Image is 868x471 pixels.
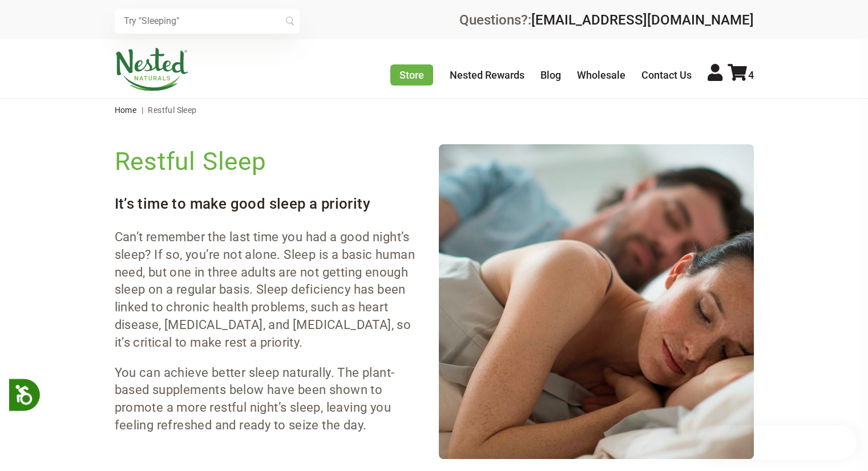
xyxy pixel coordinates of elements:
[115,99,754,121] nav: breadcrumbs
[148,105,196,115] span: Restful Sleep
[115,229,421,352] p: Can’t remember the last time you had a good night’s sleep? If so, you’re not alone. Sleep is a ba...
[115,364,421,435] p: You can achieve better sleep naturally. The plant-based supplements below have been shown to prom...
[748,69,754,81] span: 4
[390,64,433,86] a: Store
[641,69,692,81] a: Contact Us
[439,144,754,459] img: Collections-Restful-Sleep_1100x.jpg
[531,12,754,28] a: [EMAIL_ADDRESS][DOMAIN_NAME]
[577,69,625,81] a: Wholesale
[115,144,421,178] h2: Restful Sleep
[115,9,300,34] input: Try "Sleeping"
[115,48,189,91] img: Nested Naturals
[728,69,754,81] a: 4
[459,13,754,27] div: Questions?:
[115,193,421,214] h3: It’s time to make good sleep a priority
[540,69,561,81] a: Blog
[139,105,146,115] span: |
[696,425,857,460] iframe: Button to open loyalty program pop-up
[115,105,137,115] a: Home
[450,69,524,81] a: Nested Rewards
